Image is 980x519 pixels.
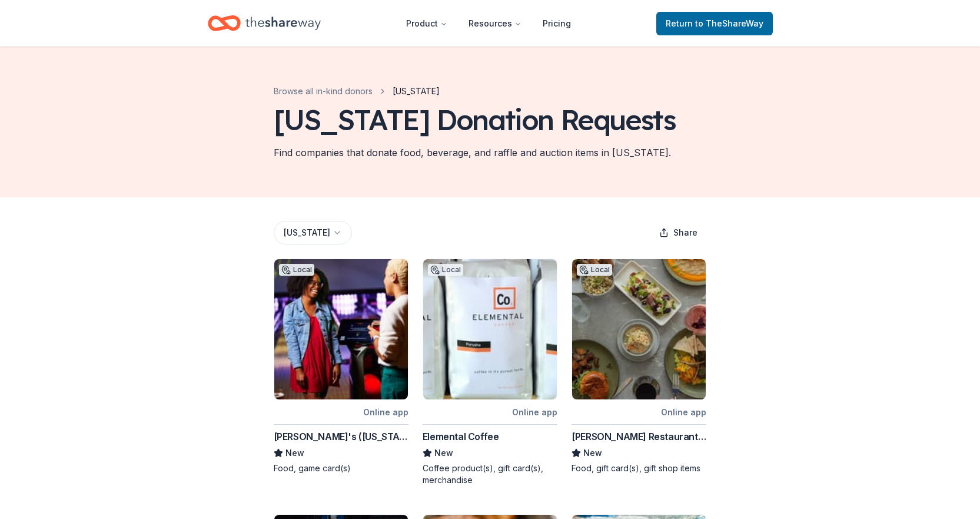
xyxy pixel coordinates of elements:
[512,405,557,419] div: Online app
[572,462,706,474] div: Food, gift card(s), gift shop items
[397,9,580,37] nav: Main
[397,12,457,35] button: Product
[363,405,408,419] div: Online app
[423,429,499,444] div: Elemental Coffee
[423,462,557,486] div: Coffee product(s), gift card(s), merchandise
[274,259,408,474] a: Image for Andy B's (Oklahoma City)LocalOnline app[PERSON_NAME]'s ([US_STATE][GEOGRAPHIC_DATA])New...
[434,446,453,460] span: New
[650,221,707,244] button: Share
[393,84,440,98] span: [US_STATE]
[572,259,706,474] a: Image for Justin Thompson Restaurant GroupLocalOnline app[PERSON_NAME] Restaurant GroupNewFood, g...
[572,429,706,444] div: [PERSON_NAME] Restaurant Group
[285,446,304,460] span: New
[423,259,557,486] a: Image for Elemental CoffeeLocalOnline appElemental CoffeeNewCoffee product(s), gift card(s), merc...
[572,259,706,399] img: Image for Justin Thompson Restaurant Group
[423,259,557,399] img: Image for Elemental Coffee
[656,12,773,35] a: Returnto TheShareWay
[577,264,612,276] div: Local
[459,12,531,35] button: Resources
[666,16,763,31] span: Return
[279,264,314,276] div: Local
[661,405,706,419] div: Online app
[274,84,440,98] nav: breadcrumb
[673,226,697,240] span: Share
[428,264,463,276] div: Local
[274,103,676,136] div: [US_STATE] Donation Requests
[274,429,408,444] div: [PERSON_NAME]'s ([US_STATE][GEOGRAPHIC_DATA])
[533,12,580,35] a: Pricing
[695,18,763,28] span: to TheShareWay
[274,259,408,399] img: Image for Andy B's (Oklahoma City)
[583,446,602,460] span: New
[274,146,671,160] div: Find companies that donate food, beverage, and raffle and auction items in [US_STATE].
[208,9,321,37] a: Home
[274,462,408,474] div: Food, game card(s)
[274,84,373,98] a: Browse all in-kind donors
